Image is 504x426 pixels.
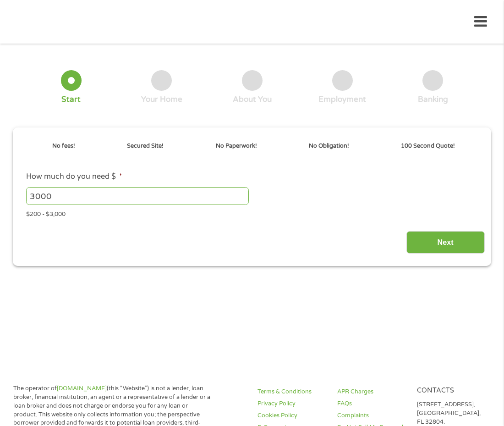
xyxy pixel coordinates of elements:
[52,142,75,150] p: No fees!
[216,142,257,150] p: No Paperwork!
[401,142,455,150] p: 100 Second Quote!
[57,385,107,392] a: [DOMAIN_NAME]
[26,172,122,182] label: How much do you need $
[309,142,349,150] p: No Obligation!
[127,142,164,150] p: Secured Site!
[337,387,405,396] a: APR Charges
[61,94,81,105] div: Start
[257,399,326,408] a: Privacy Policy
[318,94,366,105] div: Employment
[257,387,326,396] a: Terms & Conditions
[257,411,326,420] a: Cookies Policy
[406,231,485,254] input: Next
[233,94,272,105] div: About You
[26,206,478,219] div: $200 - $3,000
[418,94,448,105] div: Banking
[141,94,182,105] div: Your Home
[417,387,485,395] h4: Contacts
[337,411,405,420] a: Complaints
[337,399,405,408] a: FAQs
